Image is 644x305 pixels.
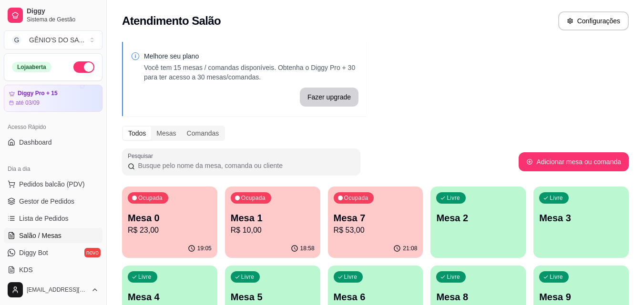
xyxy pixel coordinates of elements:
p: Você tem 15 mesas / comandas disponíveis. Obtenha o Diggy Pro + 30 para ter acesso a 30 mesas/com... [144,63,358,82]
p: Mesa 9 [539,290,623,304]
p: Ocupada [241,194,266,202]
span: KDS [19,265,33,275]
span: Lista de Pedidos [19,214,69,223]
p: Livre [241,273,255,281]
div: Dia a dia [4,161,102,177]
p: Mesa 8 [436,290,520,304]
p: Mesa 5 [231,290,315,304]
button: LivreMesa 2 [430,187,526,258]
button: Configurações [558,11,629,30]
div: GÊNIO'S DO SA ... [29,35,84,45]
p: Livre [447,273,460,281]
div: Acesso Rápido [4,119,102,135]
p: Livre [344,273,358,281]
p: 18:58 [300,245,315,252]
article: até 03/09 [16,99,40,107]
a: Gestor de Pedidos [4,194,102,209]
span: Dashboard [19,138,52,147]
p: R$ 53,00 [334,225,418,236]
label: Pesquisar [128,152,156,160]
p: Livre [138,273,152,281]
p: 21:08 [403,245,417,252]
button: Fazer upgrade [300,88,358,107]
p: Mesa 7 [334,211,418,225]
button: Select a team [4,30,102,49]
p: Mesa 4 [128,290,212,304]
span: [EMAIL_ADDRESS][DOMAIN_NAME] [27,286,87,294]
p: Livre [447,194,460,202]
span: G [12,35,21,45]
p: Mesa 6 [334,290,418,304]
a: Diggy Pro + 15até 03/09 [4,85,102,112]
article: Diggy Pro + 15 [18,90,58,97]
span: Pedidos balcão (PDV) [19,179,85,189]
button: OcupadaMesa 1R$ 10,0018:58 [225,187,320,258]
input: Pesquisar [135,161,355,170]
span: Diggy Bot [19,248,48,257]
div: Loja aberta [12,62,51,72]
p: Mesa 3 [539,211,623,225]
p: Mesa 2 [436,211,520,225]
a: DiggySistema de Gestão [4,4,102,27]
span: Salão / Mesas [19,231,61,240]
a: Diggy Botnovo [4,245,102,260]
p: Ocupada [138,194,163,202]
p: Mesa 1 [231,211,315,225]
p: Livre [550,194,563,202]
button: Alterar Status [73,61,94,73]
button: LivreMesa 3 [533,187,629,258]
p: R$ 23,00 [128,225,212,236]
p: 19:05 [197,245,212,252]
a: Dashboard [4,135,102,150]
a: KDS [4,262,102,277]
p: Livre [550,273,563,281]
span: Sistema de Gestão [27,16,99,23]
p: R$ 10,00 [231,225,315,236]
a: Lista de Pedidos [4,211,102,226]
div: Mesas [151,127,181,140]
span: Gestor de Pedidos [19,197,74,206]
button: OcupadaMesa 0R$ 23,0019:05 [122,187,217,258]
a: Salão / Mesas [4,228,102,243]
span: Diggy [27,7,99,16]
h2: Atendimento Salão [122,13,221,29]
button: [EMAIL_ADDRESS][DOMAIN_NAME] [4,278,102,301]
button: Adicionar mesa ou comanda [519,152,629,171]
button: Pedidos balcão (PDV) [4,177,102,192]
div: Comandas [182,127,225,140]
p: Mesa 0 [128,211,212,225]
div: Todos [123,127,151,140]
button: OcupadaMesa 7R$ 53,0021:08 [328,187,423,258]
p: Melhore seu plano [144,51,358,61]
p: Ocupada [344,194,368,202]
